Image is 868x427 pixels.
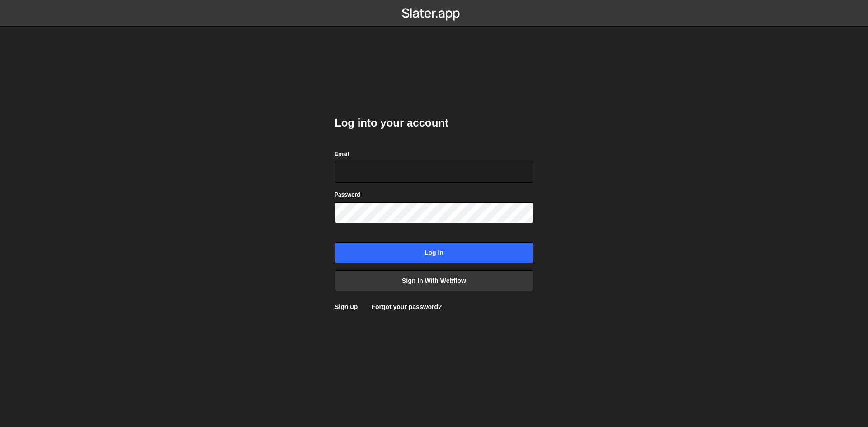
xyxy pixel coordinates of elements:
[335,190,360,199] label: Password
[335,150,349,159] label: Email
[371,303,442,310] a: Forgot your password?
[335,270,533,291] a: Sign in with Webflow
[335,116,533,130] h2: Log into your account
[335,242,533,263] input: Log in
[335,303,358,310] a: Sign up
